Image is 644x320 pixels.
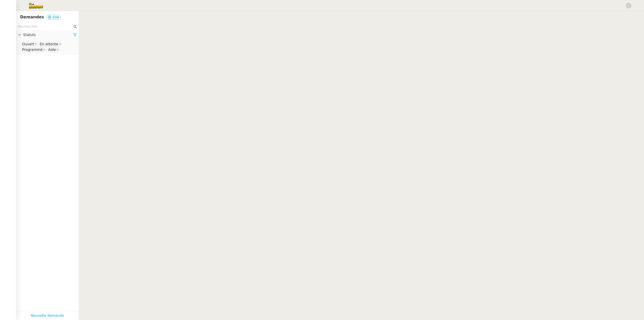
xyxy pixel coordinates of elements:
div: Statuts [16,30,79,40]
a: Nouvelle demande [31,313,64,318]
div: En attente [40,42,58,46]
input: Rechercher [18,24,72,29]
div: Ouvert [22,42,34,46]
span: Live [53,15,59,19]
div: Programmé [22,47,43,52]
span: Statuts [23,32,73,38]
nz-select-item: Programmé [21,47,46,52]
div: Aide [48,47,56,52]
nz-select-item: Aide [47,47,60,52]
nz-select-item: En attente [38,42,62,47]
nz-select-item: Ouvert [21,42,38,47]
nz-page-header-title: Demandes [20,14,44,21]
